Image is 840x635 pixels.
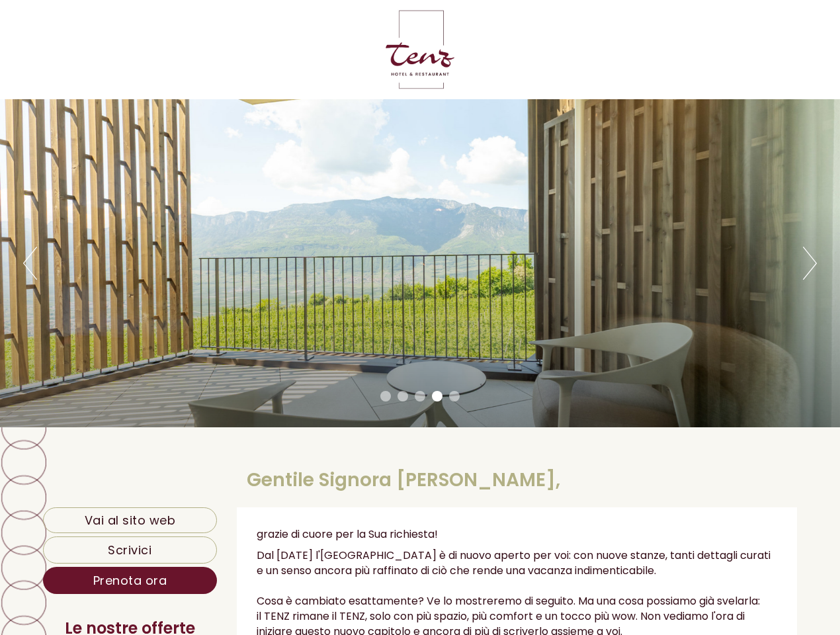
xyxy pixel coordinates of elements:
[257,527,778,542] p: grazie di cuore per la Sua richiesta!
[20,41,218,52] div: Hotel Tenz
[23,247,37,280] button: Previous
[231,10,291,32] div: giovedì
[10,38,224,79] div: Buon giorno, come possiamo aiutarla?
[43,507,217,534] a: Vai al sito web
[803,247,817,280] button: Next
[20,67,218,76] small: 00:50
[452,345,522,372] button: Invia
[43,567,217,594] a: Prenota ora
[247,470,560,491] h1: Gentile Signora [PERSON_NAME],
[43,536,217,564] a: Scrivici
